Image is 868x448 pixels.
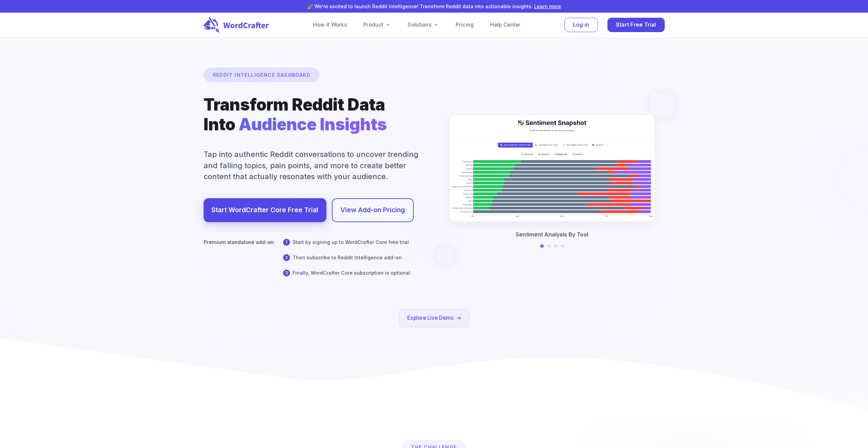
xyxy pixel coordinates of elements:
[456,21,474,29] a: Pricing
[332,198,414,222] a: View Add-on Pricing
[340,204,405,216] a: View Add-on Pricing
[399,309,470,327] a: Explore Live Demo
[516,230,588,239] p: Sentiment Analysis By Tool
[490,21,520,29] a: Help Center
[607,18,665,32] button: Start Free Trial
[534,3,561,9] a: Learn more
[450,115,654,221] img: Sentiment Analysis By Tool
[564,18,598,32] button: Log in
[408,21,439,29] a: Solutions
[363,21,391,29] a: Product
[573,20,589,30] span: Log in
[135,3,733,10] p: 🎉 We're excited to launch Reddit Intelligence! Transform Reddit data into actionable insights.
[616,20,656,30] span: Start Free Trial
[211,204,318,216] a: Start WordCrafter Core Free Trial
[407,314,461,323] a: Explore Live Demo
[204,198,326,222] a: Start WordCrafter Core Free Trial
[313,21,347,29] a: How it Works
